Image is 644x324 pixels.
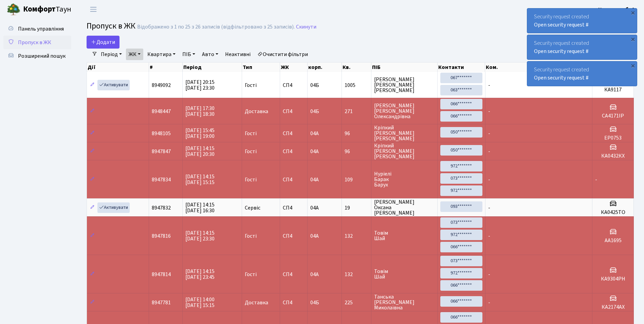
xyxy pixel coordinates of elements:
span: 8947832 [152,204,171,212]
h5: СА4171ІР [595,113,631,119]
span: Кріпкий [PERSON_NAME] [PERSON_NAME] [374,143,435,159]
span: Товім Шай [374,230,435,241]
span: Пропуск в ЖК [18,39,51,46]
span: Гості [245,131,257,136]
span: 8947781 [152,299,171,306]
div: × [629,36,636,42]
th: # [149,62,183,72]
span: Кріпкий [PERSON_NAME] [PERSON_NAME] [374,125,435,141]
span: Додати [91,38,115,46]
span: 132 [345,233,368,239]
div: × [629,62,636,69]
th: Ком. [485,62,592,72]
span: 132 [345,272,368,277]
div: Відображено з 1 по 25 з 26 записів (відфільтровано з 25 записів). [137,24,295,30]
span: 04А [310,204,319,212]
span: [DATE] 15:45 [DATE] 19:00 [185,127,215,140]
span: 04Б [310,299,319,306]
span: 04А [310,271,319,278]
a: Open security request # [534,21,589,29]
span: 96 [345,149,368,154]
h5: ЕР0753 [595,135,631,141]
span: Доставка [245,300,268,305]
h5: АА1695 [595,237,631,244]
h5: КА0432КХ [595,153,631,159]
th: ПІБ [371,62,438,72]
span: - [488,204,490,212]
a: Консьєрж б. 4. [598,5,636,14]
span: [PERSON_NAME] [PERSON_NAME] [PERSON_NAME] [374,77,435,93]
a: Активувати [97,80,130,90]
span: - [488,232,490,240]
a: Пропуск в ЖК [3,36,71,49]
span: Гості [245,177,257,182]
span: - [488,299,490,306]
span: СП4 [283,272,305,277]
span: [DATE] 17:30 [DATE] 18:30 [185,105,215,118]
span: Розширений пошук [18,52,66,60]
a: ЖК [126,49,143,60]
span: 8947816 [152,232,171,240]
h5: КА2174АХ [595,304,631,310]
a: Очистити фільтри [255,49,311,60]
h5: КА9304РН [595,276,631,282]
span: [DATE] 14:15 [DATE] 23:45 [185,268,215,281]
span: Танська [PERSON_NAME] Миколаївна [374,294,435,310]
span: СП4 [283,300,305,305]
h5: КА0425ТО [595,209,631,216]
span: Таун [23,4,71,15]
span: Доставка [245,109,268,114]
span: - [488,82,490,89]
span: 8947847 [152,148,171,155]
span: 109 [345,177,368,182]
span: 8948447 [152,108,171,115]
span: - [488,108,490,115]
a: Період [98,49,125,60]
span: [DATE] 14:15 [DATE] 20:30 [185,145,215,158]
a: Активувати [97,202,130,213]
th: Контакти [438,62,485,72]
span: Гості [245,272,257,277]
span: Пропуск в ЖК [87,20,135,32]
span: 04Б [310,108,319,115]
span: - [488,130,490,137]
span: СП4 [283,233,305,239]
span: Гості [245,233,257,239]
span: [DATE] 14:15 [DATE] 15:15 [185,173,215,186]
span: СП4 [283,149,305,154]
span: СП4 [283,109,305,114]
th: Дії [87,62,149,72]
b: Комфорт [23,4,56,15]
span: - [488,271,490,278]
span: 1005 [345,83,368,88]
a: Додати [87,36,119,49]
a: Неактивні [222,49,253,60]
span: - [488,176,490,183]
span: Нуріелі Барак Барух [374,171,435,187]
span: 8947814 [152,271,171,278]
a: Open security request # [534,48,589,55]
span: [PERSON_NAME] Оксана [PERSON_NAME] [374,199,435,216]
span: 04А [310,176,319,183]
span: 04А [310,130,319,137]
th: Період [183,62,242,72]
a: Розширений пошук [3,49,71,63]
span: [PERSON_NAME] [PERSON_NAME] Олександрівна [374,103,435,119]
span: Сервіс [245,205,260,211]
span: [DATE] 14:15 [DATE] 16:30 [185,201,215,214]
span: 04Б [310,82,319,89]
span: 96 [345,131,368,136]
a: Панель управління [3,22,71,36]
a: Авто [199,49,221,60]
th: корп. [308,62,342,72]
span: Товім Шай [374,269,435,280]
span: СП4 [283,83,305,88]
div: Security request created [527,8,637,33]
span: СП4 [283,131,305,136]
span: - [488,148,490,155]
span: Гості [245,149,257,154]
span: Гості [245,83,257,88]
span: 8947834 [152,176,171,183]
span: 04А [310,148,319,155]
div: Security request created [527,61,637,86]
